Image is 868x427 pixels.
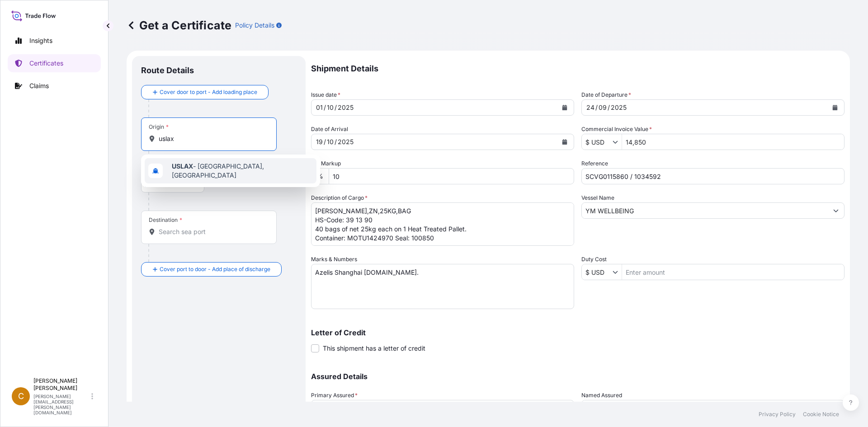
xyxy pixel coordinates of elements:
div: / [335,102,337,113]
span: Cover port to door - Add place of discharge [160,265,270,274]
p: Certificates [29,59,63,68]
p: Insights [29,36,52,45]
input: Enter booking reference [581,168,844,184]
button: Select transport [141,176,204,192]
span: Date of Departure [581,90,631,99]
label: Named Assured [581,391,622,400]
div: / [335,136,337,147]
span: Issue date [311,90,340,99]
p: Assured Details [311,373,844,380]
p: Get a Certificate [127,18,231,33]
label: Reference [581,159,608,168]
span: Primary Assured [311,391,358,400]
input: Commercial Invoice Value [582,134,613,150]
div: Origin [149,123,169,131]
input: Duty Cost [582,264,613,280]
label: Vessel Name [581,193,614,202]
span: This shipment has a letter of credit [323,344,425,353]
div: day, [315,136,324,147]
div: day, [315,102,324,113]
div: year, [337,136,354,147]
button: Show suggestions [613,267,622,277]
div: / [608,102,610,113]
button: Calendar [828,100,842,115]
button: Calendar [557,135,572,149]
button: Calendar [557,100,572,115]
input: Enter amount [622,264,844,280]
div: month, [326,136,335,147]
p: Cookie Notice [803,411,839,418]
p: Letter of Credit [311,329,844,336]
div: Destination [149,216,182,224]
div: month, [326,102,335,113]
span: - [GEOGRAPHIC_DATA], [GEOGRAPHIC_DATA] [172,162,313,180]
div: / [595,102,598,113]
p: Route Details [141,65,194,76]
div: year, [337,102,354,113]
span: Date of Arrival [311,125,348,134]
b: USLAX [172,162,193,170]
input: Enter amount [622,134,844,150]
button: Show suggestions [613,137,622,146]
p: Shipment Details [311,56,844,81]
input: Type to search vessel name or IMO [582,202,828,219]
p: [PERSON_NAME] [PERSON_NAME] [33,377,90,392]
label: Duty Cost [581,255,607,264]
label: Commercial Invoice Value [581,125,652,134]
p: Privacy Policy [759,411,796,418]
div: day, [585,102,595,113]
span: Cover door to port - Add loading place [160,88,257,97]
button: Show suggestions [828,202,844,219]
label: Description of Cargo [311,193,368,202]
div: Show suggestions [141,155,320,187]
input: Enter percentage between 0 and 10% [329,168,574,184]
label: Marks & Numbers [311,255,357,264]
span: C [18,392,24,401]
p: Claims [29,81,49,90]
p: [PERSON_NAME][EMAIL_ADDRESS][PERSON_NAME][DOMAIN_NAME] [33,394,90,415]
label: CIF Markup [311,159,341,168]
div: / [324,136,326,147]
input: Destination [159,227,265,236]
div: month, [598,102,608,113]
div: / [324,102,326,113]
div: year, [610,102,627,113]
p: Policy Details [235,21,274,30]
input: Origin [159,134,265,143]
